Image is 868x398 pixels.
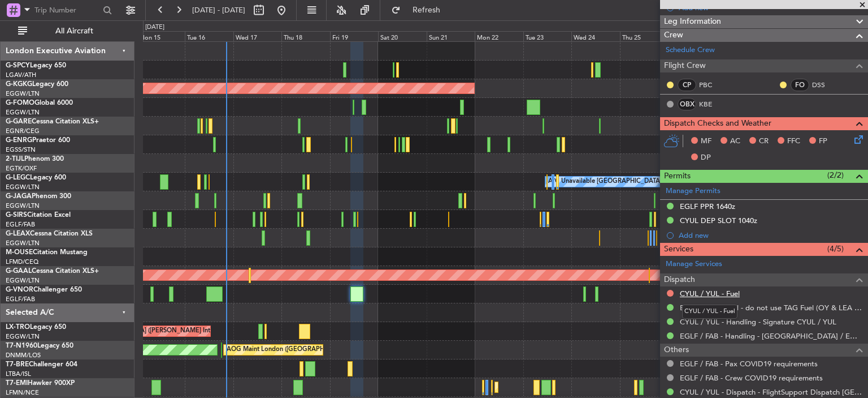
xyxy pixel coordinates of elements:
a: EGSS/STN [6,145,36,154]
a: EGGW/LTN [6,108,40,117]
a: G-ENRGPraetor 600 [6,137,70,144]
div: A/C Unavailable [GEOGRAPHIC_DATA] ([GEOGRAPHIC_DATA]) [548,173,732,190]
a: EGLF / FAB - Crew COVID19 requirements [680,373,823,383]
span: Flight Crew [664,59,706,72]
span: T7-BRE [6,361,29,368]
span: Dispatch [664,273,695,286]
a: T7-EMIHawker 900XP [6,380,75,387]
a: EGGW/LTN [6,89,40,98]
span: MF [701,136,711,147]
span: DP [701,152,711,164]
a: T7-BREChallenger 604 [6,361,77,368]
a: EGNR/CEG [6,127,40,135]
span: All Aircraft [29,27,119,35]
a: G-SPCYLegacy 650 [6,62,66,69]
button: All Aircraft [12,22,123,40]
span: Dispatch Checks and Weather [664,117,771,130]
div: Wed 24 [571,31,620,41]
a: G-SIRSCitation Excel [6,212,71,219]
a: KBE [699,99,724,109]
span: AC [730,136,740,147]
a: EGGW/LTN [6,183,40,191]
div: Thu 25 [620,31,669,41]
span: Services [664,243,693,256]
a: T7-N1960Legacy 650 [6,343,73,349]
a: G-LEAXCessna Citation XLS [6,230,93,237]
a: G-GAALCessna Citation XLS+ [6,268,99,275]
a: G-VNORChallenger 650 [6,286,82,293]
div: Tue 16 [185,31,233,41]
a: Manage Permits [666,186,721,197]
div: [DATE] [145,23,164,32]
div: Mon 22 [475,31,523,41]
span: Leg Information [664,15,721,28]
span: 2-TIJL [6,156,24,162]
div: Add new [679,230,862,240]
a: LFMD/CEQ [6,258,38,266]
div: CYUL / YUL - Fuel [682,305,737,319]
a: EGLF / FAB - Pax COVID19 requirements [680,359,818,369]
div: Sat 20 [378,31,427,41]
a: Schedule Crew [666,45,715,56]
a: G-KGKGLegacy 600 [6,81,68,88]
a: EGLF / FAB - Fuel - do not use TAG Fuel (OY & LEA only) EGLF / FAB [680,303,862,313]
a: EGGW/LTN [6,332,40,341]
div: CP [678,79,696,91]
a: CYUL / YUL - Dispatch - FlightSupport Dispatch [GEOGRAPHIC_DATA] [680,387,862,397]
span: G-SIRS [6,212,27,219]
span: M-OUSE [6,249,33,256]
a: LTBA/ISL [6,370,31,378]
input: Trip Number [34,2,99,19]
span: G-VNOR [6,286,33,293]
span: T7-EMI [6,380,28,387]
a: DSS [812,80,837,90]
span: FP [819,136,827,147]
div: Tue 23 [523,31,572,41]
a: M-OUSECitation Mustang [6,249,88,256]
span: G-KGKG [6,81,32,88]
div: Fri 19 [330,31,379,41]
div: CYUL DEP SLOT 1040z [680,216,757,225]
a: EGGW/LTN [6,202,40,210]
div: Sun 21 [427,31,475,41]
span: G-GAAL [6,268,32,275]
a: G-GARECessna Citation XLS+ [6,118,99,125]
a: EGGW/LTN [6,276,40,285]
span: G-SPCY [6,62,30,69]
a: EGTK/OXF [6,164,37,173]
span: Refresh [403,6,450,14]
div: OBX [678,98,696,110]
span: G-JAGA [6,193,32,200]
a: DNMM/LOS [6,351,41,360]
a: EGLF/FAB [6,295,35,303]
span: Others [664,344,689,357]
span: G-LEAX [6,230,30,237]
span: Crew [664,29,683,42]
span: T7-N1960 [6,343,37,349]
a: LFMN/NCE [6,388,39,397]
a: EGLF / FAB - Handling - [GEOGRAPHIC_DATA] / EGLF / FAB [680,331,862,341]
div: Mon 15 [137,31,185,41]
a: G-FOMOGlobal 6000 [6,100,73,106]
a: EGLF/FAB [6,220,35,229]
div: Planned Maint [GEOGRAPHIC_DATA] [498,379,606,396]
a: CYUL / YUL - Handling - Signature CYUL / YUL [680,317,836,327]
span: G-LEGC [6,174,30,181]
button: Refresh [386,1,454,19]
a: EGGW/LTN [6,239,40,247]
a: PBC [699,80,724,90]
span: FFC [787,136,800,147]
span: [DATE] - [DATE] [192,5,245,15]
a: Manage Services [666,259,722,270]
span: G-GARE [6,118,32,125]
div: FO [791,79,809,91]
span: (2/2) [827,169,844,181]
div: Thu 18 [281,31,330,41]
span: G-FOMO [6,100,34,106]
span: Permits [664,170,691,183]
a: G-LEGCLegacy 600 [6,174,66,181]
a: CYUL / YUL - Fuel [680,289,740,298]
span: (4/5) [827,243,844,255]
a: LX-TROLegacy 650 [6,324,66,331]
a: G-JAGAPhenom 300 [6,193,71,200]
